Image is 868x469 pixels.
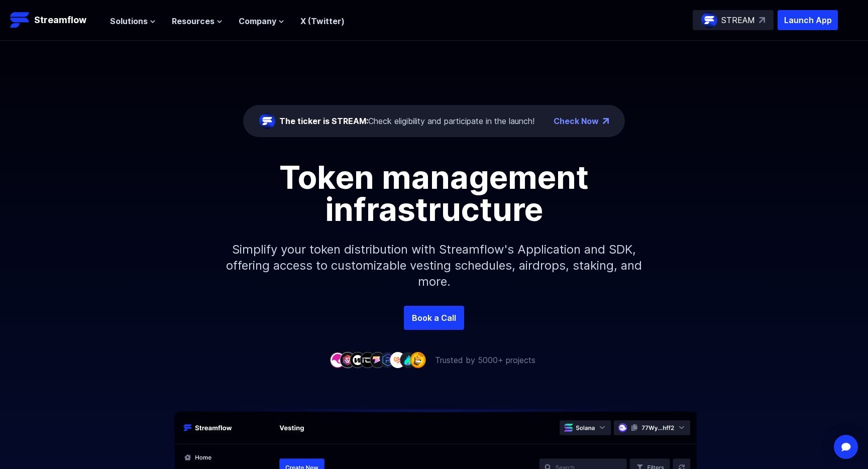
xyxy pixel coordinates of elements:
img: company-2 [340,352,356,368]
a: Book a Call [404,306,464,330]
img: Streamflow Logo [10,10,30,30]
button: Solutions [110,15,156,27]
a: Streamflow [10,10,100,30]
img: company-1 [330,352,346,368]
button: Resources [172,15,223,27]
span: Company [239,15,276,27]
img: company-5 [370,352,386,368]
p: STREAM [721,14,755,26]
img: top-right-arrow.svg [759,17,765,23]
button: Company [239,15,284,27]
button: Launch App [778,10,838,30]
span: Resources [172,15,214,27]
p: Streamflow [34,13,86,27]
a: STREAM [693,10,774,30]
div: Open Intercom Messenger [834,435,858,459]
h1: Token management infrastructure [208,161,660,225]
img: company-9 [410,352,426,368]
img: streamflow-logo-circle.png [259,113,275,129]
a: X (Twitter) [300,16,345,26]
img: company-3 [350,352,366,368]
img: company-8 [400,352,416,368]
img: company-4 [360,352,376,368]
img: company-6 [380,352,396,368]
p: Trusted by 5000+ projects [435,354,535,366]
span: Solutions [110,15,148,27]
p: Simplify your token distribution with Streamflow's Application and SDK, offering access to custom... [218,225,650,306]
img: streamflow-logo-circle.png [701,12,717,28]
div: Check eligibility and participate in the launch! [279,115,534,127]
span: The ticker is STREAM: [279,116,368,126]
img: company-7 [390,352,406,368]
a: Check Now [554,115,599,127]
img: top-right-arrow.png [603,118,609,124]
